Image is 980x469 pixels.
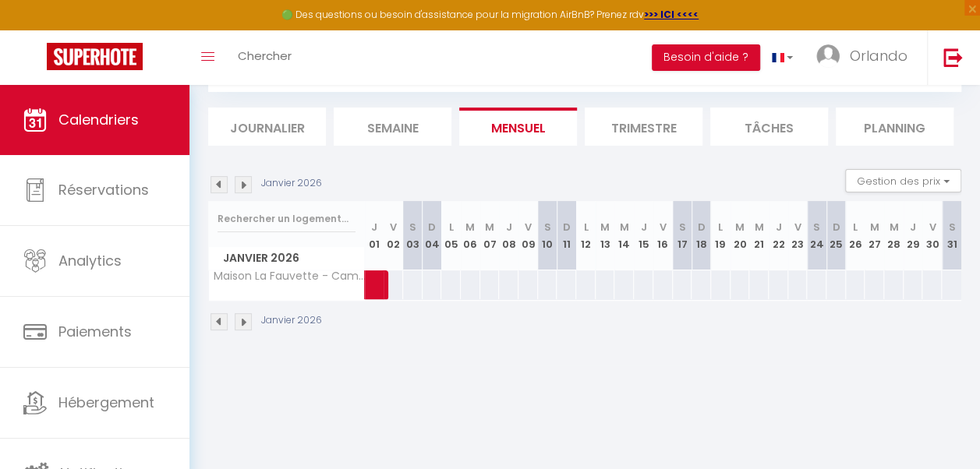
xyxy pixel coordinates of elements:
abbr: J [775,220,781,235]
a: ... Orlando [805,30,927,85]
span: Janvier 2026 [209,247,364,270]
li: Mensuel [459,108,577,146]
th: 23 [788,201,808,270]
span: Hébergement [58,393,154,412]
button: Gestion des prix [845,169,961,192]
th: 12 [576,201,596,270]
abbr: M [485,220,494,235]
th: 09 [518,201,538,270]
abbr: S [544,220,551,235]
th: 04 [423,201,442,270]
abbr: V [794,220,801,235]
button: Besoin d'aide ? [652,44,760,71]
abbr: D [698,220,706,235]
th: 05 [441,201,461,270]
span: Chercher [238,48,292,64]
abbr: S [409,220,416,235]
abbr: J [506,220,512,235]
th: 31 [942,201,961,270]
abbr: V [390,220,397,235]
abbr: L [449,220,454,235]
th: 02 [384,201,403,270]
li: Trimestre [585,108,702,146]
span: Calendriers [58,110,139,129]
li: Tâches [710,108,828,146]
a: >>> ICI <<<< [644,8,699,21]
abbr: L [718,220,723,235]
abbr: M [735,220,745,235]
th: 24 [807,201,826,270]
p: Janvier 2026 [261,313,322,328]
th: 20 [731,201,750,270]
abbr: M [755,220,764,235]
th: 26 [846,201,865,270]
th: 14 [614,201,634,270]
th: 06 [461,201,480,270]
a: Chercher [226,30,303,85]
abbr: S [948,220,955,235]
abbr: V [660,220,667,235]
th: 21 [749,201,769,270]
abbr: D [428,220,436,235]
span: Paiements [58,322,132,341]
span: Maison La Fauvette - Campagne - Jardin [211,270,367,282]
img: logout [943,48,963,67]
img: Super Booking [47,43,143,70]
th: 07 [480,201,500,270]
img: ... [816,44,840,68]
abbr: M [870,220,879,235]
th: 13 [596,201,615,270]
th: 03 [403,201,423,270]
abbr: V [525,220,532,235]
th: 18 [692,201,711,270]
abbr: S [813,220,820,235]
abbr: D [563,220,571,235]
abbr: J [371,220,377,235]
th: 30 [922,201,942,270]
li: Journalier [208,108,326,146]
th: 19 [711,201,731,270]
p: Janvier 2026 [261,176,322,191]
th: 11 [557,201,576,270]
th: 16 [653,201,673,270]
th: 10 [538,201,557,270]
th: 15 [634,201,653,270]
th: 01 [365,201,384,270]
span: Réservations [58,180,149,199]
abbr: J [640,220,646,235]
th: 22 [769,201,788,270]
abbr: J [910,220,916,235]
abbr: L [853,220,858,235]
th: 17 [673,201,692,270]
abbr: M [620,220,629,235]
abbr: V [929,220,936,235]
abbr: M [465,220,475,235]
abbr: M [889,220,898,235]
li: Planning [836,108,953,146]
abbr: D [832,220,840,235]
li: Semaine [334,108,451,146]
th: 28 [884,201,904,270]
abbr: M [600,220,610,235]
th: 27 [865,201,884,270]
th: 29 [904,201,923,270]
th: 25 [826,201,846,270]
span: Analytics [58,251,122,270]
abbr: L [583,220,588,235]
abbr: S [678,220,685,235]
span: Orlando [850,46,907,65]
input: Rechercher un logement... [218,205,356,233]
th: 08 [499,201,518,270]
